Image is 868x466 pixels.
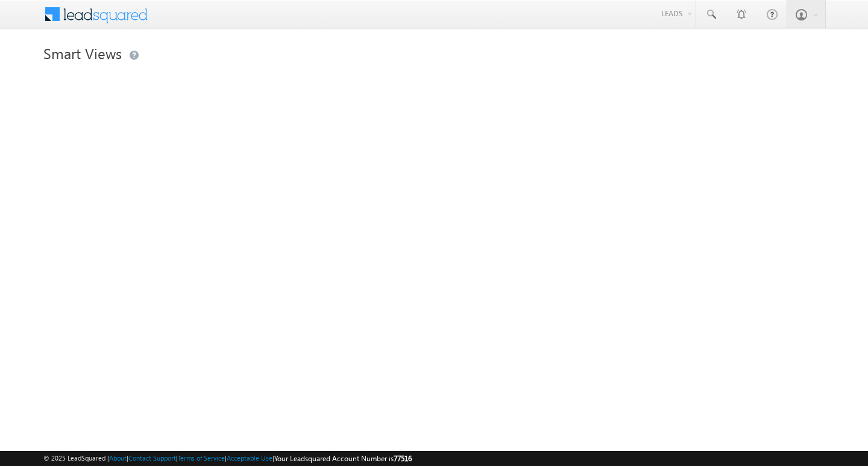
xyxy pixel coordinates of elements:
[227,454,272,462] a: Acceptable Use
[178,454,225,462] a: Terms of Service
[274,454,412,463] span: Your Leadsquared Account Number is
[43,43,122,63] span: Smart Views
[43,453,412,464] span: © 2025 LeadSquared | | | | |
[128,454,176,462] a: Contact Support
[109,454,127,462] a: About
[394,454,412,463] span: 77516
